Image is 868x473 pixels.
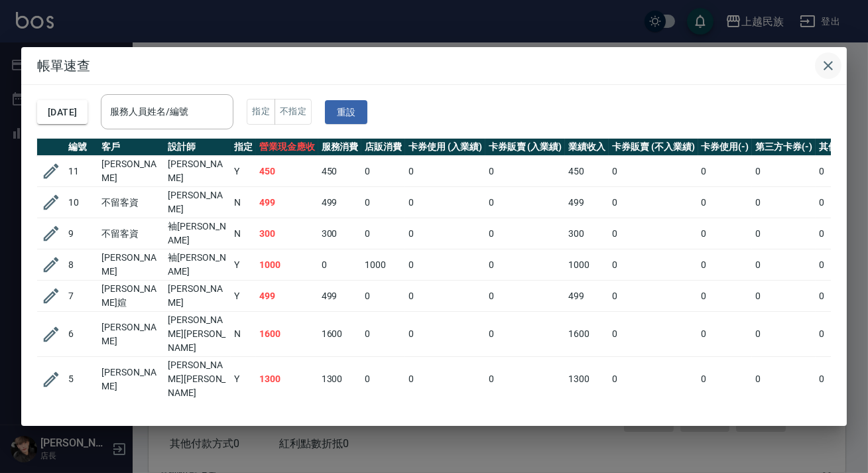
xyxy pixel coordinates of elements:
th: 客戶 [98,139,164,156]
td: 300 [318,218,362,249]
th: 卡券販賣 (入業績) [485,139,566,156]
td: 8 [65,249,98,281]
td: 0 [405,357,485,402]
th: 業績收入 [565,139,609,156]
th: 卡券使用 (入業績) [405,139,485,156]
td: 0 [609,312,698,357]
td: 0 [609,156,698,187]
th: 指定 [231,139,256,156]
td: 7 [65,281,98,312]
td: 0 [752,281,816,312]
td: 0 [361,187,405,218]
td: 0 [698,281,753,312]
td: 0 [752,312,816,357]
td: [PERSON_NAME] [98,249,164,281]
td: 0 [405,312,485,357]
td: 499 [256,187,318,218]
td: 0 [609,357,698,402]
td: 1300 [318,357,362,402]
th: 店販消費 [361,139,405,156]
td: 6 [65,312,98,357]
td: N [231,312,256,357]
td: [PERSON_NAME][PERSON_NAME] [164,312,231,357]
td: 0 [361,312,405,357]
button: 指定 [247,99,275,125]
button: 重設 [325,100,367,125]
td: 5 [65,357,98,402]
td: 499 [256,281,318,312]
td: Y [231,357,256,402]
td: 0 [609,249,698,281]
td: 0 [405,187,485,218]
td: Y [231,156,256,187]
td: 0 [698,249,753,281]
td: 450 [318,156,362,187]
td: 0 [361,218,405,249]
td: 300 [256,218,318,249]
th: 營業現金應收 [256,139,318,156]
td: [PERSON_NAME] [164,281,231,312]
td: [PERSON_NAME]媗 [98,281,164,312]
td: 1600 [565,312,609,357]
td: 0 [361,357,405,402]
td: 不留客資 [98,218,164,249]
td: 1300 [256,357,318,402]
th: 卡券販賣 (不入業績) [609,139,698,156]
td: 0 [405,218,485,249]
td: 0 [485,218,566,249]
td: 0 [485,281,566,312]
td: 0 [752,156,816,187]
td: 0 [698,218,753,249]
td: 1600 [256,312,318,357]
td: 0 [609,281,698,312]
td: 0 [752,357,816,402]
td: [PERSON_NAME] [98,312,164,357]
td: 0 [485,357,566,402]
td: [PERSON_NAME] [164,187,231,218]
td: 0 [609,218,698,249]
td: 0 [485,312,566,357]
td: [PERSON_NAME] [164,156,231,187]
button: 不指定 [275,99,312,125]
td: 0 [698,312,753,357]
td: 0 [361,281,405,312]
td: 450 [256,156,318,187]
h2: 帳單速查 [21,47,847,84]
td: 499 [318,281,362,312]
td: 袖[PERSON_NAME] [164,218,231,249]
td: 不留客資 [98,187,164,218]
td: 450 [565,156,609,187]
td: 0 [485,249,566,281]
td: 0 [318,249,362,281]
td: 0 [485,156,566,187]
td: 0 [752,249,816,281]
th: 編號 [65,139,98,156]
td: 11 [65,156,98,187]
td: 499 [565,281,609,312]
th: 第三方卡券(-) [752,139,816,156]
td: 0 [405,156,485,187]
td: 0 [698,357,753,402]
td: N [231,187,256,218]
td: 1000 [361,249,405,281]
td: 0 [698,187,753,218]
td: 499 [565,187,609,218]
td: 0 [361,156,405,187]
td: 1000 [565,249,609,281]
td: 9 [65,218,98,249]
td: Y [231,281,256,312]
td: 0 [752,187,816,218]
td: 499 [318,187,362,218]
th: 服務消費 [318,139,362,156]
td: 10 [65,187,98,218]
td: 0 [405,249,485,281]
td: 0 [698,156,753,187]
td: 1600 [318,312,362,357]
th: 卡券使用(-) [698,139,753,156]
td: 300 [565,218,609,249]
td: 袖[PERSON_NAME] [164,249,231,281]
th: 設計師 [164,139,231,156]
td: N [231,218,256,249]
td: 0 [405,281,485,312]
td: [PERSON_NAME] [98,357,164,402]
